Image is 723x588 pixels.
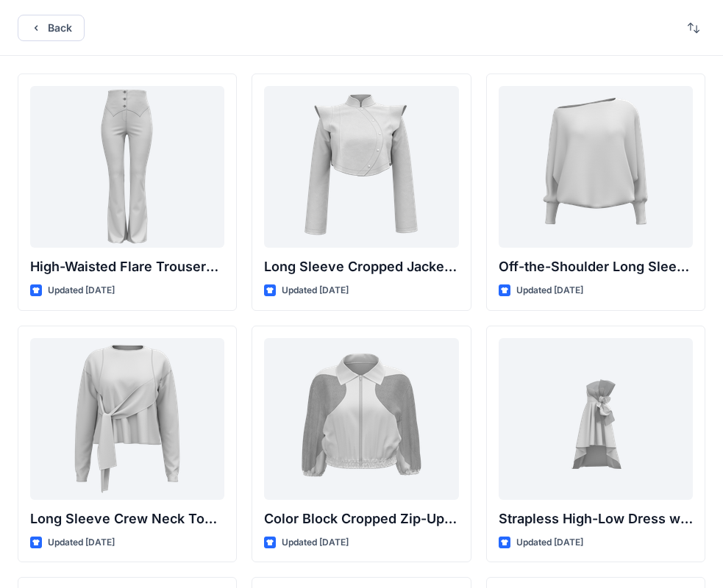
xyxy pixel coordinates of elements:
p: Color Block Cropped Zip-Up Jacket with Sheer Sleeves [264,509,458,529]
a: High-Waisted Flare Trousers with Button Detail [30,86,224,248]
p: Updated [DATE] [48,535,115,551]
p: Updated [DATE] [516,535,583,551]
a: Strapless High-Low Dress with Side Bow Detail [499,338,693,500]
p: Updated [DATE] [48,283,115,298]
p: Updated [DATE] [516,283,583,298]
a: Long Sleeve Crew Neck Top with Asymmetrical Tie Detail [30,338,224,500]
a: Off-the-Shoulder Long Sleeve Top [499,86,693,248]
p: Long Sleeve Crew Neck Top with Asymmetrical Tie Detail [30,509,224,529]
p: Strapless High-Low Dress with Side Bow Detail [499,509,693,529]
p: Off-the-Shoulder Long Sleeve Top [499,257,693,277]
p: High-Waisted Flare Trousers with Button Detail [30,257,224,277]
p: Updated [DATE] [282,535,349,551]
p: Long Sleeve Cropped Jacket with Mandarin Collar and Shoulder Detail [264,257,458,277]
button: Back [18,15,85,41]
a: Long Sleeve Cropped Jacket with Mandarin Collar and Shoulder Detail [264,86,458,248]
a: Color Block Cropped Zip-Up Jacket with Sheer Sleeves [264,338,458,500]
p: Updated [DATE] [282,283,349,298]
